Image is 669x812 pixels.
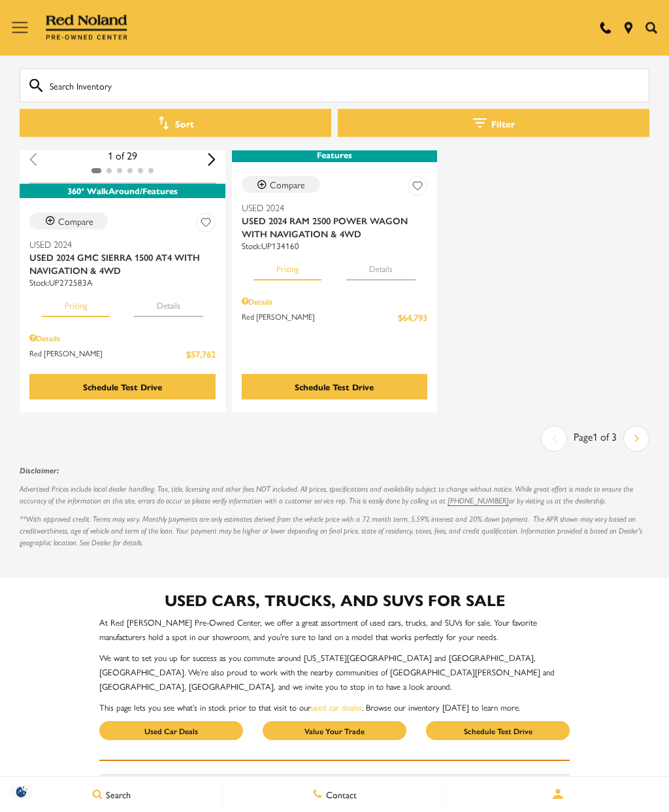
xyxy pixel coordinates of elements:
[20,514,649,549] p: **With approved credit. Terms may vary. Monthly payments are only estimates derived from the vehi...
[29,375,216,400] div: Schedule Test Drive - Used 2024 GMC Sierra 1500 AT4 With Navigation & 4WD
[338,109,649,137] button: Filter
[83,381,162,394] div: Schedule Test Drive
[99,701,570,715] p: This page lets you see what’s in stock prior to that visit to our . Browse our inventory [DATE] t...
[29,238,216,277] a: Used 2024Used 2024 GMC Sierra 1500 AT4 With Navigation & 4WD
[242,241,428,252] div: Stock : UP134160
[42,289,110,318] button: pricing tab
[640,22,662,34] button: Open the inventory search
[567,426,623,452] div: Page 1 of 3
[242,214,418,241] span: Used 2024 Ram 2500 Power Wagon With Navigation & 4WD
[242,311,399,325] span: Red [PERSON_NAME]
[270,179,305,191] div: Compare
[29,333,216,345] div: Pricing Details - Used 2024 GMC Sierra 1500 AT4 With Navigation & 4WD
[20,466,59,476] strong: Disclaimer:
[263,722,406,741] a: Value Your Trade
[242,296,428,308] div: Pricing Details - Used 2024 Ram 2500 Power Wagon With Navigation & 4WD
[408,177,427,201] button: Save Vehicle
[242,375,428,400] div: Schedule Test Drive - Used 2024 Ram 2500 Power Wagon With Navigation & 4WD
[186,348,216,362] span: $57,762
[29,348,216,362] a: Red [PERSON_NAME] $57,762
[625,428,649,450] a: next page
[232,148,438,163] div: Features
[46,15,128,41] img: Red Noland Pre-Owned
[7,785,37,799] img: Opt-Out Icon
[29,348,186,362] span: Red [PERSON_NAME]
[20,69,649,103] input: Search Inventory
[446,778,669,811] button: Open user profile menu
[29,238,206,251] span: Used 2024
[20,184,225,199] div: 360° WalkAround/Features
[58,216,93,228] div: Compare
[426,722,570,741] a: Schedule Test Drive
[253,252,321,281] button: pricing tab
[29,149,216,163] div: 1 of 29
[242,177,320,194] button: Compare Vehicle
[29,277,216,289] div: Stock : UP272583A
[29,213,108,230] button: Compare Vehicle
[134,289,203,318] button: details tab
[323,788,357,801] span: Contact
[20,484,649,507] p: Advertised Prices include local dealer handling. Tax, title, licensing and other fees NOT include...
[346,252,416,281] button: details tab
[242,201,428,241] a: Used 2024Used 2024 Ram 2500 Power Wagon With Navigation & 4WD
[46,20,128,33] a: Red Noland Pre-Owned
[398,311,427,325] span: $64,793
[7,785,37,799] section: Click to Open Cookie Consent Modal
[99,651,570,694] p: We want to set you up for success as you commute around [US_STATE][GEOGRAPHIC_DATA] and [GEOGRAPH...
[103,788,131,801] span: Search
[99,616,570,645] p: At Red [PERSON_NAME] Pre-Owned Center, we offer a great assortment of used cars, trucks, and SUVs...
[295,381,374,394] div: Schedule Test Drive
[99,722,243,741] a: Used Car Deals
[29,251,206,277] span: Used 2024 GMC Sierra 1500 AT4 With Navigation & 4WD
[242,201,418,214] span: Used 2024
[196,213,216,237] button: Save Vehicle
[242,311,428,325] a: Red [PERSON_NAME] $64,793
[208,154,216,166] div: Next slide
[20,109,331,137] button: Sort
[311,702,362,714] a: used car dealer
[165,589,505,611] strong: Used Cars, Trucks, and SUVs for Sale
